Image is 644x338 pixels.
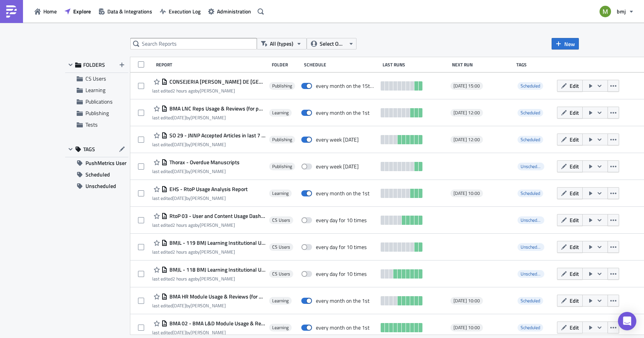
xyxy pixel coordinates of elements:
[570,323,579,331] span: Edit
[557,241,583,253] button: Edit
[316,297,370,304] div: every month on the 1st
[521,136,540,143] span: Scheduled
[152,303,265,308] div: last edited by [PERSON_NAME]
[65,157,128,169] button: PushMetrics User
[316,270,367,277] div: every day for 10 times
[272,271,290,277] span: CS Users
[552,38,579,49] button: New
[557,214,583,226] button: Edit
[152,249,265,255] div: last edited by [PERSON_NAME]
[557,160,583,172] button: Edit
[517,216,544,224] span: Unscheduled
[272,62,300,68] div: Folder
[453,110,480,116] span: [DATE] 12:00
[168,239,265,246] span: BMJL - 119 BMJ Learning Institutional Usage - User Details
[383,62,448,68] div: Last Runs
[272,325,289,331] span: Learning
[65,180,128,192] button: Unscheduled
[95,5,156,17] button: Data & Integrations
[172,114,186,121] time: 2025-10-01T10:54:57Z
[599,5,612,18] img: Avatar
[65,169,128,180] button: Scheduled
[152,222,265,228] div: last edited by [PERSON_NAME]
[517,297,543,305] span: Scheduled
[304,62,379,68] div: Schedule
[73,7,91,15] span: Explore
[557,295,583,307] button: Edit
[453,83,480,89] span: [DATE] 15:00
[168,159,240,166] span: Thorax - Overdue Manuscripts
[453,137,480,143] span: [DATE] 12:00
[156,5,204,17] button: Execution Log
[521,216,545,224] span: Unscheduled
[521,163,545,170] span: Unscheduled
[156,62,268,68] div: Report
[83,146,95,153] span: TAGS
[517,190,543,197] span: Scheduled
[316,163,359,170] div: every week on Monday
[5,5,18,18] img: PushMetrics
[257,38,307,49] button: All (types)
[521,190,540,197] span: Scheduled
[564,40,575,48] span: New
[85,74,106,82] span: CS Users
[172,329,186,336] time: 2025-10-01T11:07:51Z
[85,97,113,106] span: Publications
[172,141,186,148] time: 2025-10-07T11:27:47Z
[168,105,265,112] span: BMA LNC Reps Usage & Reviews (for publication) - Monthly
[521,297,540,304] span: Scheduled
[152,330,265,335] div: last edited by [PERSON_NAME]
[85,169,110,180] span: Scheduled
[172,168,186,175] time: 2025-10-07T11:27:47Z
[557,80,583,92] button: Edit
[517,163,544,170] span: Unscheduled
[453,325,480,331] span: [DATE] 10:00
[272,83,292,89] span: Publishing
[270,40,293,48] span: All (types)
[453,190,480,196] span: [DATE] 10:00
[557,322,583,333] button: Edit
[570,243,579,251] span: Edit
[570,109,579,117] span: Edit
[517,324,543,331] span: Scheduled
[517,136,543,143] span: Scheduled
[31,5,61,17] button: Home
[453,298,480,304] span: [DATE] 10:00
[85,109,109,117] span: Publishing
[272,137,292,143] span: Publishing
[316,324,370,331] div: every month on the 1st
[316,190,370,197] div: every month on the 1st
[595,3,638,20] button: bmj
[521,109,540,116] span: Scheduled
[152,195,248,201] div: last edited by [PERSON_NAME]
[316,136,359,143] div: every week on Friday
[61,5,95,17] a: Explore
[168,78,265,85] span: CONSEJERIA DE SANIDAD DE MADRID
[521,324,540,331] span: Scheduled
[204,5,255,17] button: Administration
[172,248,195,256] time: 2025-10-14T10:56:00Z
[152,115,265,120] div: last edited by [PERSON_NAME]
[320,40,345,48] span: Select Owner
[172,221,195,229] time: 2025-10-14T10:55:45Z
[521,270,545,277] span: Unscheduled
[130,38,257,49] input: Search Reports
[570,135,579,143] span: Edit
[516,62,554,68] div: Tags
[316,109,370,116] div: every month on the 1st
[172,275,195,282] time: 2025-10-14T10:56:25Z
[217,7,251,15] span: Administration
[272,110,289,116] span: Learning
[517,109,543,117] span: Scheduled
[617,7,626,15] span: bmj
[168,132,265,139] span: SO 29 - JNNP Accepted Articles in last 7 days for Podcast Editor
[152,168,240,174] div: last edited by [PERSON_NAME]
[570,162,579,170] span: Edit
[570,270,579,278] span: Edit
[107,7,152,15] span: Data & Integrations
[272,190,289,196] span: Learning
[517,243,544,251] span: Unscheduled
